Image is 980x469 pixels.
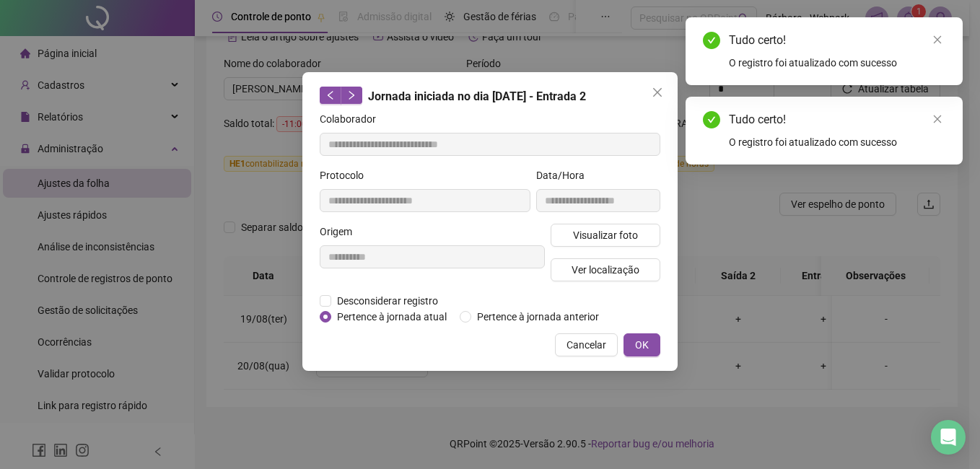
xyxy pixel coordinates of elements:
span: close [932,114,942,124]
span: close [652,87,663,98]
button: Visualizar foto [551,224,660,247]
div: Jornada iniciada no dia [DATE] - Entrada 2 [320,87,660,105]
span: OK [635,337,649,353]
a: Close [929,32,945,48]
span: Pertence à jornada atual [331,309,452,325]
button: OK [624,333,660,356]
div: Tudo certo! [729,32,945,49]
span: Ver localização [572,262,639,278]
span: right [346,90,356,100]
div: O registro foi atualizado com sucesso [729,55,945,71]
button: right [341,87,362,104]
label: Protocolo [320,167,373,183]
button: Close [646,81,669,104]
span: check-circle [703,111,720,128]
span: Cancelar [566,337,606,353]
div: Open Intercom Messenger [931,420,966,455]
div: O registro foi atualizado com sucesso [729,134,945,150]
button: Ver localização [551,258,660,281]
label: Colaborador [320,111,385,127]
div: Tudo certo! [729,111,945,128]
span: check-circle [703,32,720,49]
label: Data/Hora [536,167,594,183]
span: Desconsiderar registro [331,293,444,309]
span: close [932,35,942,45]
span: Pertence à jornada anterior [471,309,605,325]
span: left [325,90,336,100]
label: Origem [320,224,362,240]
button: Cancelar [555,333,618,356]
button: left [320,87,341,104]
a: Close [929,111,945,127]
span: Visualizar foto [573,227,638,243]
